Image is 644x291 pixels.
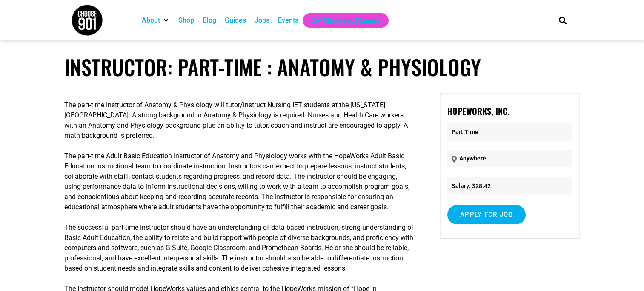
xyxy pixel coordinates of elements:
[178,15,194,26] a: Shop
[64,100,414,141] p: The part-time Instructor of Anatomy & Physiology will tutor/instruct Nursing IET students at the ...
[447,150,572,167] p: Anywhere
[225,15,246,26] a: Guides
[64,223,414,274] p: The successful part-time Instructor should have an understanding of data-based instruction, stron...
[137,13,174,28] div: About
[64,54,579,80] h1: Instructor: Part-Time : Anatomy & Physiology
[278,15,298,26] a: Events
[447,105,509,117] strong: HopeWorks, Inc.
[311,15,380,26] a: Get Choose901 Emails
[142,15,160,26] a: About
[447,177,572,195] li: Salary: $28.42
[64,151,414,212] p: The part-time Adult Basic Education Instructor of Anatomy and Physiology works with the HopeWorks...
[203,15,216,26] a: Blog
[255,15,269,26] a: Jobs
[447,123,572,141] p: Part Time
[555,13,570,27] div: Search
[447,205,526,224] input: Apply for job
[137,13,544,28] nav: Main nav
